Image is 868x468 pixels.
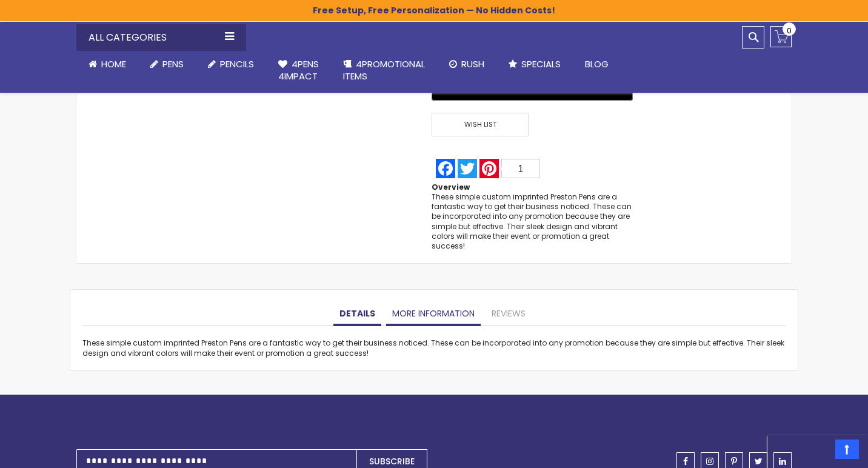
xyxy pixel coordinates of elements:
[432,113,529,136] span: Wish List
[478,159,541,178] a: Pinterest1
[435,159,456,178] a: Facebook
[731,457,737,466] span: pinterest
[496,51,573,78] a: Specials
[768,435,868,468] iframe: Google Customer Reviews
[518,164,524,174] span: 1
[76,24,246,51] div: All Categories
[432,192,633,251] div: These simple custom imprinted Preston Pens are a fantastic way to get their business noticed. The...
[437,51,496,78] a: Rush
[369,455,415,467] span: Subscribe
[331,51,437,90] a: 4PROMOTIONALITEMS
[432,113,532,136] a: Wish List
[521,58,561,70] span: Specials
[585,58,609,70] span: Blog
[461,58,484,70] span: Rush
[486,302,532,326] a: Reviews
[333,302,381,326] a: Details
[343,58,425,82] span: 4PROMOTIONAL ITEMS
[706,457,713,466] span: instagram
[220,58,254,70] span: Pencils
[138,51,196,78] a: Pens
[76,51,138,78] a: Home
[456,159,478,178] a: Twitter
[266,51,331,90] a: 4Pens4impact
[683,457,688,466] span: facebook
[432,182,470,192] strong: Overview
[573,51,621,78] a: Blog
[162,58,184,70] span: Pens
[196,51,266,78] a: Pencils
[386,302,481,326] a: More Information
[278,58,319,82] span: 4Pens 4impact
[770,26,792,47] a: 0
[101,58,126,70] span: Home
[787,25,792,36] span: 0
[82,338,786,358] div: These simple custom imprinted Preston Pens are a fantastic way to get their business noticed. The...
[755,457,763,466] span: twitter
